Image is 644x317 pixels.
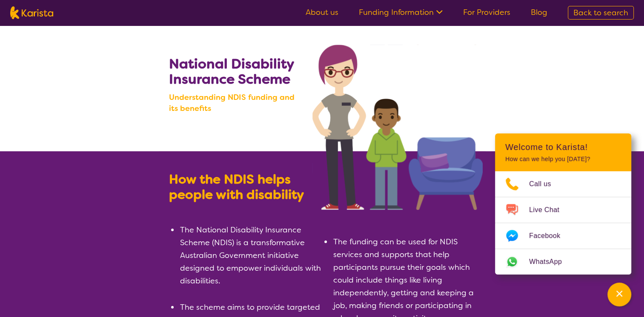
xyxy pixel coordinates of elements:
span: WhatsApp [529,255,572,268]
a: Blog [531,7,547,17]
p: How can we help you [DATE]? [505,156,621,163]
b: How the NDIS helps people with disability [169,171,304,203]
b: National Disability Insurance Scheme [169,55,294,88]
a: Web link opens in a new tab. [495,249,631,275]
a: About us [306,7,338,17]
ul: Choose channel [495,171,631,275]
li: The National Disability Insurance Scheme (NDIS) is a transformative Australian Government initiat... [179,224,322,287]
a: Funding Information [359,7,443,17]
button: Channel Menu [607,283,631,306]
span: Call us [529,178,561,190]
span: Live Chat [529,204,570,216]
a: For Providers [463,7,510,17]
h2: Welcome to Karista! [505,142,621,152]
img: Search NDIS services with Karista [312,45,483,210]
a: Back to search [568,6,634,20]
b: Understanding NDIS funding and its benefits [169,92,305,114]
span: Back to search [573,8,628,18]
div: Channel Menu [495,133,631,275]
img: Karista logo [10,6,53,19]
span: Facebook [529,229,570,242]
